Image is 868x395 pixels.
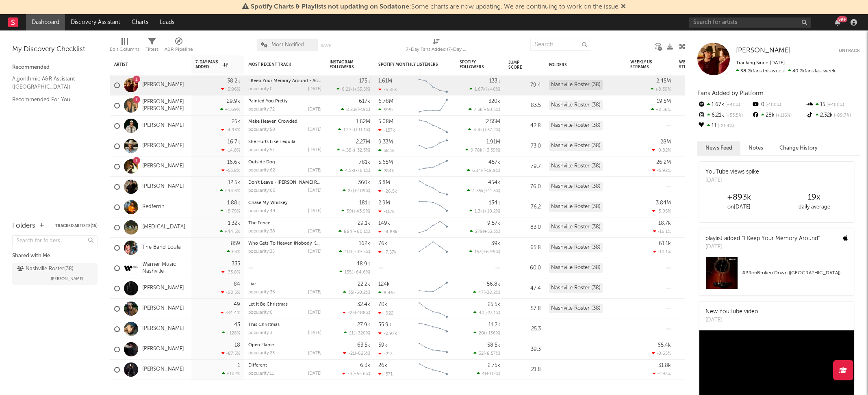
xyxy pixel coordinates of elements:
div: 6.78M [378,99,393,104]
a: Liar [248,282,256,286]
div: popularity: 62 [248,168,275,173]
div: Nashville Roster (38) [549,100,603,110]
a: Don't Leave - [PERSON_NAME] Remix [248,180,327,185]
div: Edit Columns [110,35,139,58]
a: Redferrin [142,204,165,211]
div: 79.4 [508,80,541,90]
div: 2.27M [356,139,370,145]
a: Dashboard [26,14,65,30]
div: Spotify Monthly Listeners [378,62,439,67]
div: 11 [697,121,751,131]
div: ( ) [343,188,370,193]
div: 133k [489,78,500,84]
input: Search for artists [689,17,811,28]
div: 12.5k [228,180,240,185]
div: 3.84M [656,200,671,206]
svg: Chart title [415,197,451,217]
a: [PERSON_NAME] [142,122,184,129]
div: ( ) [339,229,370,234]
div: ( ) [467,168,500,173]
div: Jump Score [508,60,529,70]
div: Make Heaven Crowded [248,119,321,124]
svg: Chart title [415,278,451,299]
div: She Hurts Like Tequila [248,140,321,144]
a: Leads [154,14,180,30]
div: popularity: 57 [248,148,275,152]
div: -4.83k [378,229,397,234]
div: 9.33M [378,139,393,145]
span: 6.21k [342,87,353,92]
div: 65.8 [508,243,541,253]
div: -157k [378,128,395,133]
svg: Chart title [415,116,451,136]
span: +60.1 % [354,230,369,234]
a: The Fence [248,221,270,226]
div: 76.2 [508,202,541,212]
div: YouTube views spike [705,168,759,176]
a: Let It Be Christmas [248,302,288,307]
div: playlist added [705,234,820,243]
svg: Chart title [415,156,451,177]
a: Nashville Roster(38)[PERSON_NAME] [12,263,98,285]
div: -68.5 % [221,290,240,295]
svg: Chart title [415,217,451,238]
span: +3.39 % [484,148,499,153]
div: 15 [806,100,860,110]
div: ( ) [467,188,500,193]
span: 135 [345,270,352,275]
span: -32.3 % [355,148,369,153]
a: [PERSON_NAME] [142,82,184,89]
span: 7-Day Fans Added [195,60,221,69]
a: Who Gets To Heaven (Nobody Knows) [248,241,329,246]
div: 1.91M [486,139,500,145]
div: daily average [777,202,852,212]
a: [PERSON_NAME] [142,366,184,373]
div: 56.8k [487,282,500,287]
span: +116 % [775,113,792,118]
div: -4.93 % [221,127,240,132]
div: Spotify Followers [460,60,488,69]
span: 279 [475,230,483,234]
button: Change History [771,141,826,155]
div: [DATE] [308,168,321,173]
div: Liar [248,282,321,286]
div: ( ) [339,269,370,275]
div: 1.62M [356,119,370,124]
div: Nashville Roster (38) [549,121,603,130]
div: ( ) [337,148,370,153]
div: -7.57k [378,250,397,255]
div: 284k [378,168,394,174]
div: 5.65M [378,160,393,165]
a: #39onBroken Down ([GEOGRAPHIC_DATA]) [699,257,854,295]
span: +39.5 % [354,250,369,254]
div: Who Gets To Heaven (Nobody Knows) [248,241,321,246]
svg: Chart title [415,136,451,156]
button: Save [321,43,331,48]
div: Shared with Me [12,251,98,261]
div: 2.55M [486,119,500,124]
div: Nashville Roster (38) [549,80,603,90]
span: +43.9 % [353,209,369,214]
span: +6.99 % [483,250,499,254]
div: 149k [378,221,390,226]
span: -19.9 % [485,169,499,173]
div: Filters [145,35,158,58]
a: Discovery Assistant [65,14,126,30]
div: Nashville Roster (38) [549,243,603,252]
a: Painted You Pretty [248,99,288,104]
div: 595k [378,107,394,113]
div: Edit Columns [110,45,139,54]
div: Nashville Roster (38) [549,161,603,171]
div: popularity: 50 [248,128,275,132]
svg: Chart title [415,75,451,95]
div: -10.1 % [653,249,671,254]
div: 0 [751,100,805,110]
span: +50.3 % [484,108,499,112]
div: 124k [378,282,390,287]
div: 5.08M [378,119,393,124]
span: [PERSON_NAME] [51,274,83,284]
div: 781k [359,160,370,165]
a: [PERSON_NAME] [142,285,184,292]
a: This Christmas [248,323,280,327]
div: +2.56 % [651,107,671,112]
